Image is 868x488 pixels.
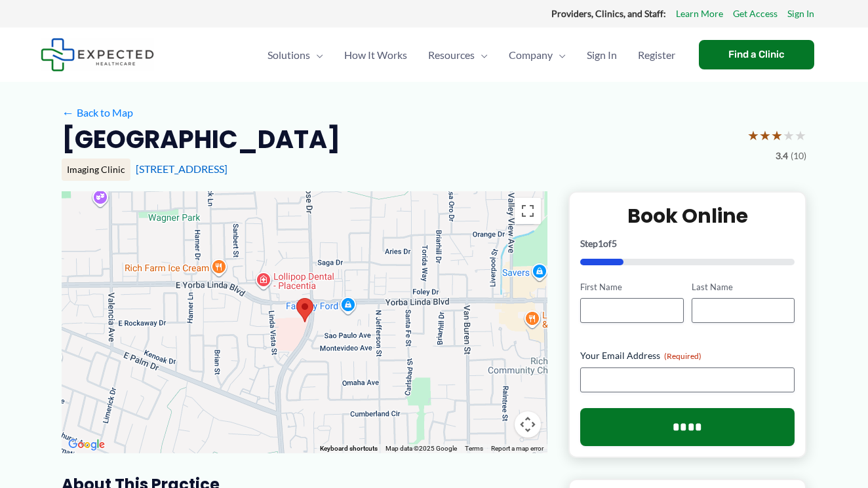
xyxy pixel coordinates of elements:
a: CompanyMenu Toggle [498,32,576,78]
span: Sign In [587,32,617,78]
span: ← [62,106,74,119]
span: ★ [759,123,771,147]
a: Sign In [787,5,814,22]
span: (10) [791,147,806,164]
p: Step of [580,239,795,248]
a: Sign In [576,32,627,78]
a: Find a Clinic [699,40,814,69]
span: ★ [747,123,759,147]
a: ←Back to Map [62,103,133,122]
span: Solutions [267,32,310,78]
nav: Primary Site Navigation [257,32,686,78]
img: Expected Healthcare Logo - side, dark font, small [41,38,154,71]
span: Register [638,32,675,78]
a: How It Works [334,32,418,78]
div: Imaging Clinic [62,159,130,181]
a: Terms (opens in new tab) [465,445,483,452]
h2: [GEOGRAPHIC_DATA] [62,123,340,155]
img: Google [65,436,108,453]
span: 5 [612,238,617,249]
span: Menu Toggle [310,32,323,78]
a: ResourcesMenu Toggle [418,32,498,78]
label: Last Name [692,281,795,293]
span: ★ [783,123,795,147]
span: Company [509,32,553,78]
a: Get Access [733,5,778,22]
span: Map data ©2025 Google [385,445,457,452]
span: ★ [771,123,783,147]
a: Learn More [676,5,723,22]
a: Open this area in Google Maps (opens a new window) [65,436,108,453]
span: ★ [795,123,806,147]
span: 1 [598,238,603,249]
button: Map camera controls [515,411,541,438]
span: How It Works [344,32,407,78]
label: Your Email Address [580,349,795,362]
span: (Required) [664,351,701,361]
strong: Providers, Clinics, and Staff: [551,8,666,19]
span: Menu Toggle [475,32,488,78]
span: Menu Toggle [553,32,566,78]
span: Resources [428,32,475,78]
a: Report a map error [491,445,543,452]
a: SolutionsMenu Toggle [257,32,334,78]
label: First Name [580,281,683,293]
a: [STREET_ADDRESS] [136,162,227,175]
span: 3.4 [776,147,788,164]
button: Toggle fullscreen view [515,198,541,224]
h2: Book Online [580,203,795,229]
button: Keyboard shortcuts [320,444,378,453]
a: Register [627,32,686,78]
